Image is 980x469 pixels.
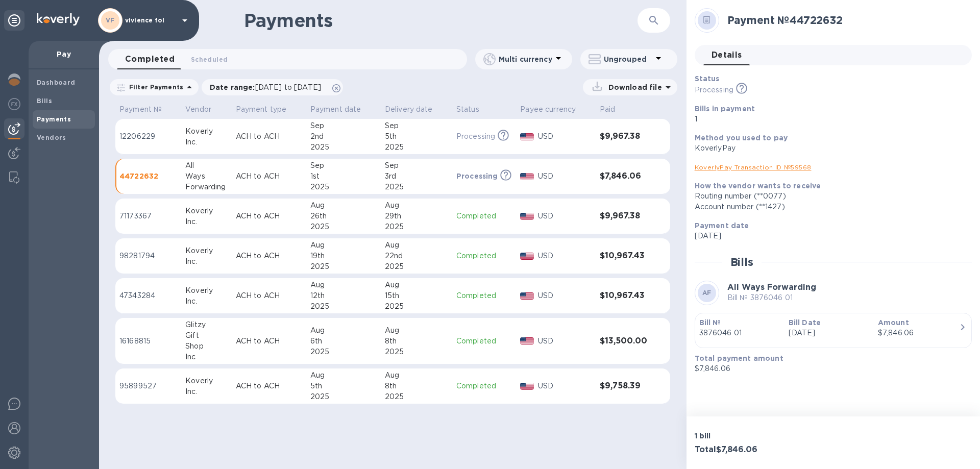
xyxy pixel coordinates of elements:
p: Processing [456,171,498,181]
div: Aug [310,240,377,251]
div: Koverly [185,245,227,256]
img: USD [520,213,534,220]
img: USD [520,173,534,180]
div: $7,846.06 [878,328,959,338]
div: 19th [310,251,377,261]
p: Processing [456,131,495,142]
div: 2025 [310,301,377,312]
p: ACH to ACH [236,171,302,182]
img: USD [520,383,534,390]
p: 98281794 [119,251,177,261]
div: 2025 [310,391,377,402]
div: 29th [385,211,448,221]
p: [DATE] [695,231,964,241]
div: Gift [185,330,227,341]
b: AF [702,289,712,297]
p: 16168815 [119,336,177,347]
p: USD [538,336,592,347]
h3: $10,967.43 [600,251,649,261]
div: 2025 [310,347,377,357]
p: 1 bill [695,431,829,441]
div: Unpin categories [4,10,24,31]
span: Payment № [119,104,175,115]
b: VF [106,16,115,24]
div: Koverly [185,206,227,216]
div: 3rd [385,171,448,182]
p: Payment date [310,104,361,115]
p: 71173367 [119,211,177,221]
p: 47343284 [119,290,177,301]
span: Details [712,48,742,62]
h3: $9,758.39 [600,381,649,391]
p: Payment type [236,104,287,115]
div: Ways [185,171,227,182]
div: Aug [385,370,448,381]
div: KoverlyPay [695,143,964,154]
div: Sep [310,120,377,131]
div: Aug [385,325,448,336]
div: Aug [310,200,377,211]
div: Aug [385,280,448,290]
p: Completed [456,211,512,221]
p: Download file [604,82,662,92]
div: Inc [185,352,227,362]
p: Processing [695,85,733,95]
p: Bill № 3876046 01 [727,292,816,303]
p: ACH to ACH [236,251,302,261]
p: ACH to ACH [236,131,302,142]
div: 5th [385,131,448,142]
img: Foreign exchange [8,98,20,110]
p: $7,846.06 [695,363,964,374]
div: 2025 [310,142,377,153]
p: Ungrouped [604,54,652,64]
div: Koverly [185,376,227,386]
p: 12206229 [119,131,177,142]
p: USD [538,131,592,142]
div: 26th [310,211,377,221]
div: Sep [385,120,448,131]
span: Vendor [185,104,225,115]
span: Paid [600,104,629,115]
p: USD [538,381,592,391]
b: All Ways Forwarding [727,282,816,292]
div: 12th [310,290,377,301]
h3: $10,967.43 [600,291,649,301]
p: ACH to ACH [236,381,302,391]
div: Koverly [185,285,227,296]
div: Inc. [185,137,227,147]
p: Payee currency [520,104,576,115]
span: Completed [125,52,175,66]
p: Completed [456,336,512,347]
div: 8th [385,381,448,391]
h3: $7,846.06 [600,171,649,181]
span: Payee currency [520,104,589,115]
p: [DATE] [789,328,870,338]
h3: $9,967.38 [600,211,649,221]
iframe: Chat Widget [929,420,980,469]
p: Date range : [210,82,326,92]
div: Routing number (**0077) [695,191,964,202]
p: 1 [695,114,964,125]
img: USD [520,253,534,260]
img: USD [520,133,534,140]
div: Forwarding [185,182,227,192]
b: Dashboard [37,79,76,86]
b: Status [695,75,720,83]
div: Aug [385,240,448,251]
div: 2025 [385,301,448,312]
div: Account number (**1427) [695,202,964,212]
div: 5th [310,381,377,391]
div: 2025 [385,347,448,357]
div: 6th [310,336,377,347]
span: Status [456,104,493,115]
img: Logo [37,13,80,26]
div: 2025 [385,182,448,192]
div: 1st [310,171,377,182]
div: Glitzy [185,319,227,330]
p: Multi currency [499,54,552,64]
span: Payment type [236,104,300,115]
div: 2025 [385,142,448,153]
p: Vendor [185,104,211,115]
p: Completed [456,290,512,301]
